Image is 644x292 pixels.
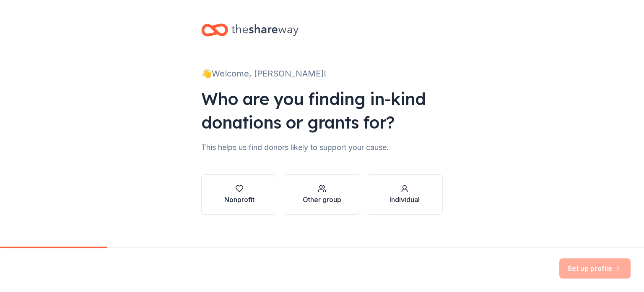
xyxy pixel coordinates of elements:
button: Other group [284,174,360,215]
div: Other group [303,195,341,205]
button: Nonprofit [201,174,277,215]
div: This helps us find donors likely to support your cause. [201,141,443,154]
div: Nonprofit [224,195,254,205]
div: 👋 Welcome, [PERSON_NAME]! [201,67,443,80]
div: Individual [390,195,420,205]
div: Who are you finding in-kind donations or grants for? [201,87,443,134]
button: Individual [367,174,443,215]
